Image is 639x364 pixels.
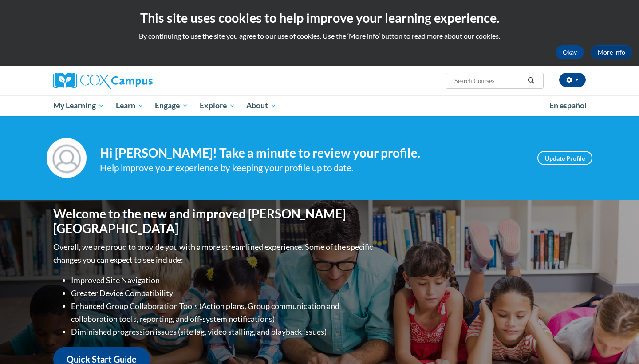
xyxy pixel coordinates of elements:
[246,100,276,111] span: About
[544,96,592,115] a: En español
[194,95,241,116] a: Explore
[71,325,375,338] li: Diminished progression issues (site lag, video stalling, and playback issues)
[155,100,188,111] span: Engage
[100,146,524,161] h4: Hi [PERSON_NAME]! Take a minute to review your profile.
[53,206,375,236] h1: Welcome to the new and improved [PERSON_NAME][GEOGRAPHIC_DATA]
[100,161,524,175] div: Help improve your experience by keeping your profile up to date.
[71,274,375,287] li: Improved Site Navigation
[7,9,632,27] h2: This site uses cookies to help improve your learning experience.
[241,95,283,116] a: About
[47,138,87,178] img: Profile Image
[591,45,632,59] a: More Info
[47,95,110,116] a: My Learning
[7,31,632,41] p: By continuing to use the site you agree to our use of cookies. Use the ‘More info’ button to read...
[559,73,586,87] button: Account Settings
[71,287,375,300] li: Greater Device Compatibility
[603,328,632,357] iframe: Button to launch messaging window
[556,45,584,59] button: Okay
[149,95,194,116] a: Engage
[537,151,592,165] a: Update Profile
[200,100,235,111] span: Explore
[40,95,599,116] div: Main menu
[110,95,150,116] a: Learn
[53,100,104,111] span: My Learning
[549,101,587,110] span: En español
[454,75,525,86] input: Search Courses
[71,300,375,325] li: Enhanced Group Collaboration Tools (Action plans, Group communication and collaboration tools, re...
[116,100,144,111] span: Learn
[525,75,538,86] button: Search
[53,241,375,266] p: Overall, we are proud to provide you with a more streamlined experience. Some of the specific cha...
[53,73,222,89] a: Cox Campus
[53,73,153,89] img: Cox Campus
